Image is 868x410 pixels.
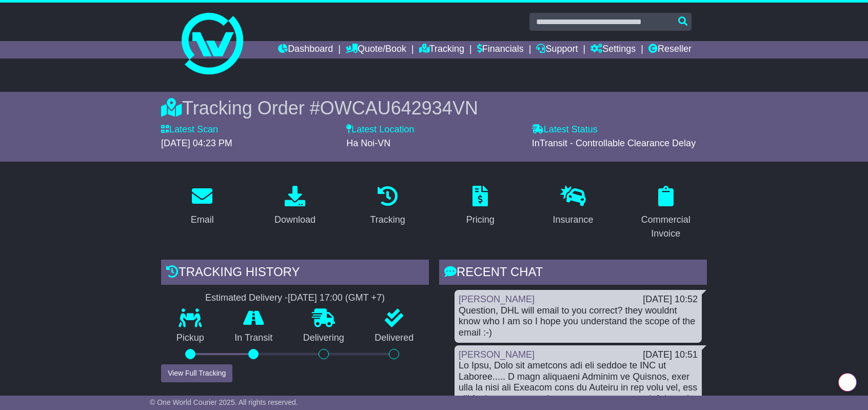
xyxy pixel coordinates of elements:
label: Latest Location [346,124,414,135]
div: Tracking history [161,260,429,287]
p: In Transit [220,333,288,344]
a: Reseller [648,41,692,58]
a: Quote/Book [346,41,406,58]
p: Delivering [288,333,360,344]
div: Insurance [553,213,593,227]
div: Question, DHL will email to you correct? they wouldnt know who I am so I hope you understand the ... [459,305,698,339]
p: Delivered [360,333,429,344]
span: OWCAU642934VN [320,97,478,119]
label: Latest Status [532,124,598,135]
div: Estimated Delivery - [161,292,429,304]
div: Email [191,213,214,227]
a: Download [268,182,322,230]
a: Tracking [419,41,464,58]
a: Pricing [460,182,501,230]
div: Download [274,213,315,227]
span: [DATE] 04:23 PM [161,138,232,148]
a: Settings [590,41,636,58]
div: Commercial Invoice [631,213,700,241]
label: Latest Scan [161,124,218,135]
div: Tracking Order # [161,97,707,119]
div: [DATE] 10:51 [643,349,698,361]
button: View Full Tracking [161,364,232,382]
div: Pricing [466,213,495,227]
p: Pickup [161,333,220,344]
a: Commercial Invoice [624,182,707,244]
a: [PERSON_NAME] [459,349,535,360]
a: Insurance [546,182,600,230]
span: InTransit - Controllable Clearance Delay [532,138,696,148]
div: [DATE] 10:52 [643,294,698,305]
span: © One World Courier 2025. All rights reserved. [150,398,298,406]
span: Ha Noi-VN [346,138,390,148]
a: Support [536,41,578,58]
a: Dashboard [278,41,333,58]
a: [PERSON_NAME] [459,294,535,304]
div: [DATE] 17:00 (GMT +7) [288,292,385,304]
div: RECENT CHAT [439,260,707,287]
a: Tracking [364,182,412,230]
a: Email [184,182,221,230]
a: Financials [477,41,524,58]
div: Tracking [370,213,405,227]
